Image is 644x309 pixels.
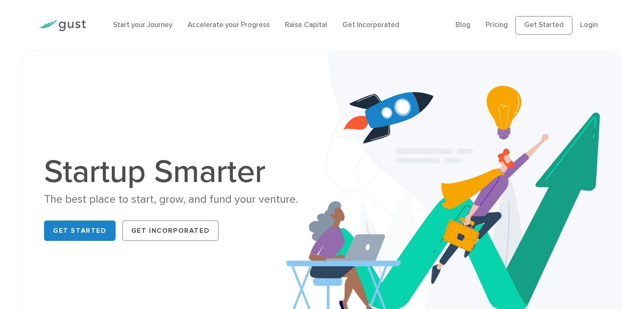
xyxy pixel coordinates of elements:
a: Get Incorporated [343,21,399,29]
img: Gust Logo [39,20,86,31]
a: Get Started [44,221,116,241]
a: Blog [456,21,470,29]
a: Get Started [515,16,572,35]
a: Login [580,21,598,29]
a: Start your Journey [113,21,172,29]
a: Raise Capital [285,21,327,29]
h1: Startup Smarter [44,156,315,188]
div: The best place to start, grow, and fund your venture. [44,192,315,207]
a: Accelerate your Progress [188,21,270,29]
a: Get Incorporated [122,221,219,241]
a: Pricing [486,21,508,29]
